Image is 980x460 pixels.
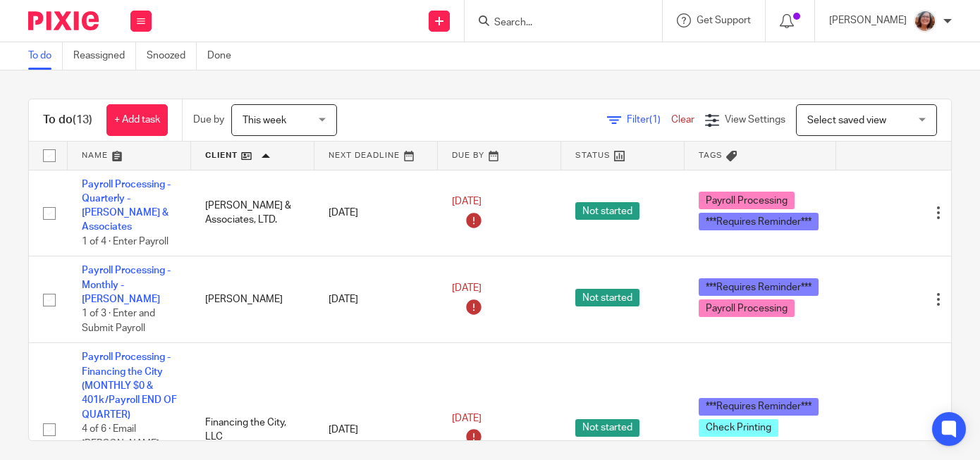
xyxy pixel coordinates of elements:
a: Payroll Processing - Financing the City (MONTHLY $0 & 401k/Payroll END OF QUARTER) [82,352,177,419]
span: Filter [627,115,671,125]
span: 1 of 4 · Enter Payroll [82,237,169,247]
h1: To do [43,113,92,128]
a: Payroll Processing - Quarterly - [PERSON_NAME] & Associates [82,180,171,232]
span: This week [243,116,286,125]
span: 1 of 3 · Enter and Submit Payroll [82,309,155,334]
img: Pixie [28,11,99,30]
a: Done [207,42,242,70]
a: Payroll Processing - Monthly - [PERSON_NAME] [82,266,171,304]
span: Get Support [697,15,751,25]
td: [PERSON_NAME] [191,256,314,343]
a: To do [28,42,63,70]
span: Check Printing [699,419,778,437]
span: Payroll Processing [699,192,795,209]
p: [PERSON_NAME] [829,13,907,27]
span: (1) [649,115,661,125]
td: [PERSON_NAME] & Associates, LTD. [191,170,314,256]
a: Snoozed [147,42,197,70]
span: [DATE] [452,283,482,293]
span: Select saved view [807,116,886,125]
span: Not started [575,289,639,306]
span: Tags [699,151,723,159]
td: [DATE] [314,256,438,343]
a: + Add task [106,104,168,136]
span: (13) [73,114,92,125]
img: LB%20Reg%20Headshot%208-2-23.jpg [914,10,936,32]
input: Search [493,17,620,30]
span: View Settings [725,115,785,125]
span: Payroll Processing [699,440,795,458]
p: Due by [193,113,224,127]
span: Payroll Processing [699,299,795,317]
span: Not started [575,419,639,437]
a: Reassigned [73,42,136,70]
span: [DATE] [452,414,482,423]
td: [DATE] [314,170,438,256]
span: [DATE] [452,197,482,206]
a: Clear [671,115,694,125]
span: Not started [575,202,639,220]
